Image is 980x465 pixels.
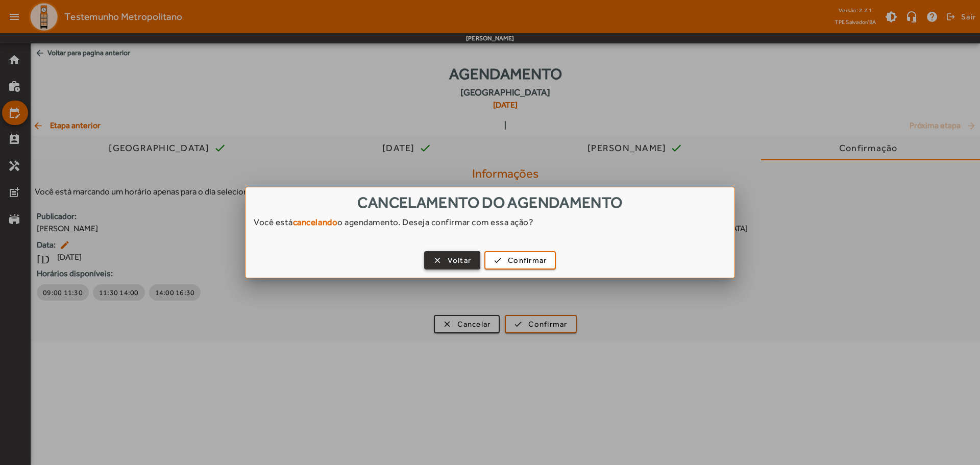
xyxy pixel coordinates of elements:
[246,216,734,238] div: Você está o agendamento. Deseja confirmar com essa ação?
[357,193,622,211] span: Cancelamento do agendamento
[484,251,556,270] button: Confirmar
[424,251,481,270] button: Voltar
[448,255,472,266] span: Voltar
[508,255,547,266] span: Confirmar
[293,217,337,227] strong: cancelando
